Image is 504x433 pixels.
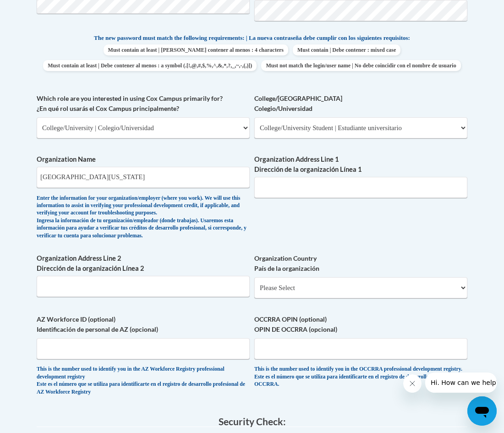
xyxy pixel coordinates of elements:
label: Organization Address Line 2 Dirección de la organización Línea 2 [37,253,250,274]
span: Must contain at least | Debe contener al menos : a symbol (.[!,@,#,$,%,^,&,*,?,_,~,-,(,)]) [43,60,257,71]
label: AZ Workforce ID (optional) Identificación de personal de AZ (opcional) [37,314,250,334]
label: Organization Address Line 1 Dirección de la organización Línea 1 [254,154,467,175]
span: Must contain | Debe contener : mixed case [293,44,400,55]
span: Must contain at least | [PERSON_NAME] contener al menos : 4 characters [104,44,288,55]
label: College/[GEOGRAPHIC_DATA] Colegio/Universidad [254,93,467,114]
label: Organization Name [37,154,250,164]
input: Metadata input [37,167,250,188]
label: Organization Country País de la organización [254,253,467,274]
span: Hi. How can we help? [5,6,74,14]
iframe: Close message [403,374,422,393]
input: Metadata input [37,276,250,297]
span: Security Check: [219,416,286,427]
div: This is the number used to identify you in the OCCRRA professional development registry. Este es ... [254,366,467,388]
input: Metadata input [254,177,467,198]
label: OCCRRA OPIN (optional) OPIN DE OCCRRA (opcional) [254,314,467,334]
iframe: Button to launch messaging window [467,396,497,426]
label: Which role are you interested in using Cox Campus primarily for? ¿En qué rol usarás el Cox Campus... [37,93,250,114]
div: This is the number used to identify you in the AZ Workforce Registry professional development reg... [37,366,250,396]
span: The new password must match the following requirements: | La nueva contraseña debe cumplir con lo... [94,34,410,42]
span: Must not match the login/user name | No debe coincidir con el nombre de usuario [261,60,460,71]
div: Enter the information for your organization/employer (where you work). We will use this informati... [37,195,250,240]
iframe: Message from company [425,373,497,393]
